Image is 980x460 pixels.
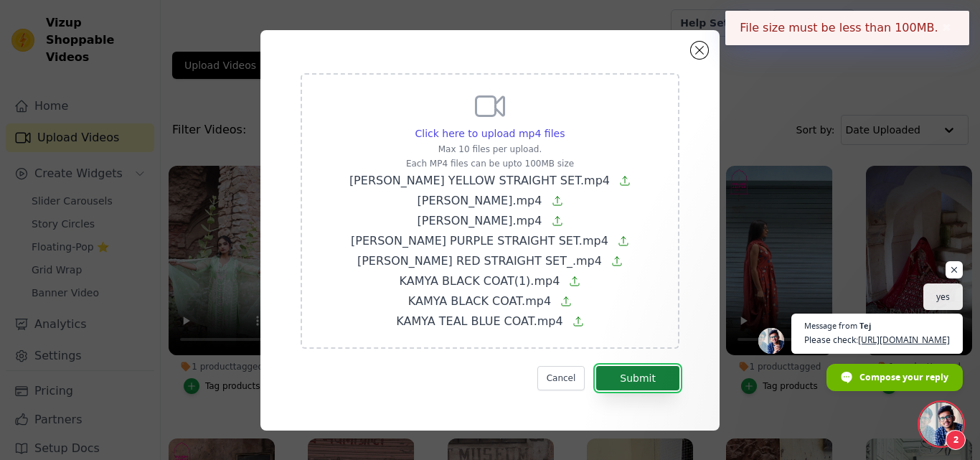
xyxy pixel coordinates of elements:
span: [PERSON_NAME] YELLOW STRAIGHT SET.mp4 [349,174,610,187]
span: KAMYA TEAL BLUE COAT.mp4 [396,314,562,328]
p: Each MP4 files can be upto 100MB size [349,158,631,169]
span: 2 [946,430,966,450]
span: Message from [804,321,857,329]
button: Close modal [691,42,708,59]
span: KAMYA BLACK COAT(1).mp4 [400,274,560,288]
span: [PERSON_NAME].mp4 [417,214,542,227]
span: Click here to upload mp4 files [415,128,565,139]
button: Submit [596,366,679,390]
span: Compose your reply [859,365,948,390]
button: Cancel [537,366,585,390]
div: File size must be less than 100MB. [725,11,969,45]
span: [PERSON_NAME].mp4 [417,194,542,207]
span: Please check: [804,333,950,347]
button: Close [938,19,955,37]
span: [PERSON_NAME] RED STRAIGHT SET_.mp4 [357,254,602,268]
span: KAMYA BLACK COAT.mp4 [408,294,551,308]
p: Max 10 files per upload. [349,144,631,155]
a: Open chat [920,403,963,446]
span: yes [936,290,950,304]
span: [PERSON_NAME] PURPLE STRAIGHT SET.mp4 [351,234,608,248]
span: Tej [859,321,871,329]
